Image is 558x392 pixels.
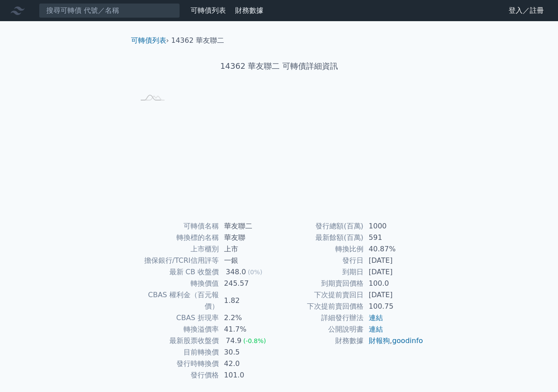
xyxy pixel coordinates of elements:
[369,325,383,333] a: 連結
[219,232,279,243] td: 華友聯
[363,243,424,255] td: 40.87%
[392,336,423,345] a: goodinfo
[279,220,363,232] td: 發行總額(百萬)
[135,324,219,335] td: 轉換溢價率
[369,336,390,345] a: 財報狗
[124,60,434,72] h1: 14362 華友聯二 可轉債詳細資訊
[219,255,279,266] td: 一銀
[135,266,219,278] td: 最新 CB 收盤價
[135,220,219,232] td: 可轉債名稱
[279,255,363,266] td: 發行日
[219,347,279,358] td: 30.5
[279,312,363,324] td: 詳細發行辦法
[135,312,219,324] td: CBAS 折現率
[279,266,363,278] td: 到期日
[279,335,363,347] td: 財務數據
[363,301,424,312] td: 100.75
[224,335,243,347] div: 74.9
[135,289,219,312] td: CBAS 權利金（百元報價）
[363,278,424,289] td: 100.0
[219,324,279,335] td: 41.7%
[219,278,279,289] td: 245.57
[131,36,166,45] a: 可轉債列表
[279,324,363,335] td: 公開說明書
[369,314,383,322] a: 連結
[363,232,424,243] td: 591
[135,243,219,255] td: 上市櫃別
[219,370,279,381] td: 101.0
[219,220,279,232] td: 華友聯二
[243,337,266,344] span: (-0.8%)
[248,269,262,276] span: (0%)
[219,358,279,370] td: 42.0
[502,4,551,18] a: 登入／註冊
[363,266,424,278] td: [DATE]
[135,370,219,381] td: 發行價格
[39,3,180,18] input: 搜尋可轉債 代號／名稱
[219,243,279,255] td: 上市
[219,312,279,324] td: 2.2%
[279,278,363,289] td: 到期賣回價格
[135,278,219,289] td: 轉換價值
[135,358,219,370] td: 發行時轉換價
[363,335,424,347] td: ,
[135,335,219,347] td: 最新股票收盤價
[135,232,219,243] td: 轉換標的名稱
[279,301,363,312] td: 下次提前賣回價格
[279,289,363,301] td: 下次提前賣回日
[191,6,226,15] a: 可轉債列表
[135,347,219,358] td: 目前轉換價
[219,289,279,312] td: 1.82
[235,6,263,15] a: 財務數據
[363,289,424,301] td: [DATE]
[224,266,248,278] div: 348.0
[131,35,169,46] li: ›
[363,255,424,266] td: [DATE]
[135,255,219,266] td: 擔保銀行/TCRI信用評等
[363,220,424,232] td: 1000
[279,243,363,255] td: 轉換比例
[279,232,363,243] td: 最新餘額(百萬)
[171,35,224,46] li: 14362 華友聯二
